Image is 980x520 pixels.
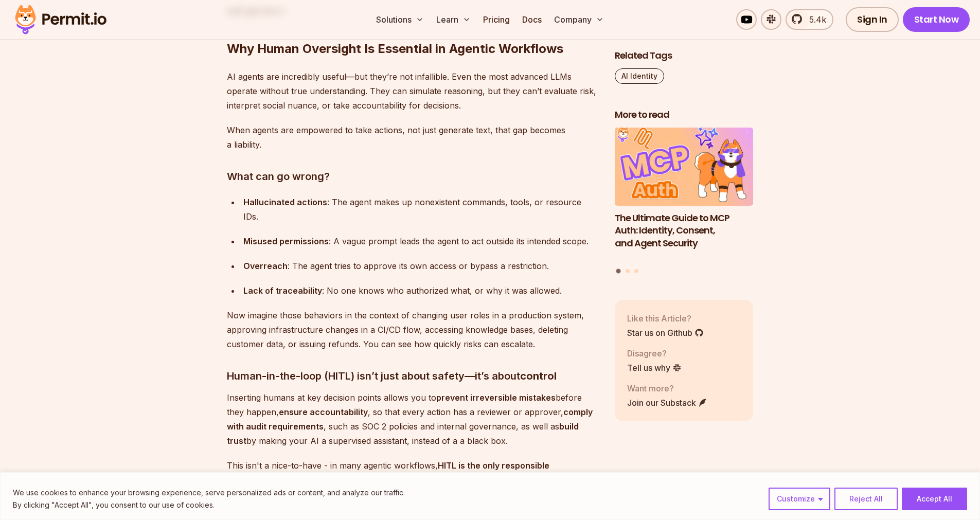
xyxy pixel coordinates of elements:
[243,236,329,246] strong: Misused permissions
[769,488,830,510] button: Customize
[243,259,598,273] div: : The agent tries to approve its own access or bypass a restriction.
[616,269,621,274] button: Go to slide 1
[903,7,970,32] a: Start Now
[627,361,682,373] a: Tell us why
[227,123,598,152] p: When agents are empowered to take actions, not just generate text, that gap becomes a liability.
[227,458,598,487] p: This isn't a nice-to-have - in many agentic workflows, .
[227,69,598,113] p: AI agents are incredibly useful—but they’re not infallible. Even the most advanced LLMs operate w...
[243,285,322,296] strong: Lack of traceability
[13,487,405,499] p: We use cookies to enhance your browsing experience, serve personalized ads or content, and analyz...
[615,49,754,62] h2: Related Tags
[518,9,546,30] a: Docs
[13,499,405,511] p: By clicking "Accept All", you consent to our use of cookies.
[372,9,428,30] button: Solutions
[227,421,579,446] strong: build trust
[550,9,608,30] button: Company
[243,283,598,298] div: : No one knows who authorized what, or why it was allowed.
[627,382,707,394] p: Want more?
[615,109,754,121] h2: More to read
[243,195,598,224] div: : The agent makes up nonexistent commands, tools, or resource IDs.
[432,9,475,30] button: Learn
[227,308,598,351] p: Now imagine those behaviors in the context of changing user roles in a production system, approvi...
[626,269,630,273] button: Go to slide 2
[436,392,556,403] strong: prevent irreversible mistakes
[279,407,368,417] strong: ensure accountability
[846,7,899,32] a: Sign In
[786,9,833,30] a: 5.4k
[10,2,111,37] img: Permit logo
[627,347,682,359] p: Disagree?
[615,128,754,263] a: The Ultimate Guide to MCP Auth: Identity, Consent, and Agent SecurityThe Ultimate Guide to MCP Au...
[803,13,826,26] span: 5.4k
[902,488,967,510] button: Accept All
[834,488,898,510] button: Reject All
[243,261,288,271] strong: Overreach
[627,396,707,408] a: Join our Substack
[243,234,598,248] div: : A vague prompt leads the agent to act outside its intended scope.
[627,312,704,324] p: Like this Article?
[615,211,754,249] h3: The Ultimate Guide to MCP Auth: Identity, Consent, and Agent Security
[227,168,598,185] h3: What can go wrong?
[615,128,754,206] img: The Ultimate Guide to MCP Auth: Identity, Consent, and Agent Security
[615,68,664,84] a: AI Identity
[520,370,557,382] strong: control
[227,368,598,384] h3: Human-in-the-loop (HITL) isn’t just about safety—it’s about
[243,197,327,207] strong: Hallucinated actions
[227,390,598,448] p: Inserting humans at key decision points allows you to before they happen, , so that every action ...
[634,269,638,273] button: Go to slide 3
[615,128,754,275] div: Posts
[227,407,593,432] strong: comply with audit requirements
[479,9,514,30] a: Pricing
[615,128,754,263] li: 1 of 3
[627,326,704,338] a: Star us on Github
